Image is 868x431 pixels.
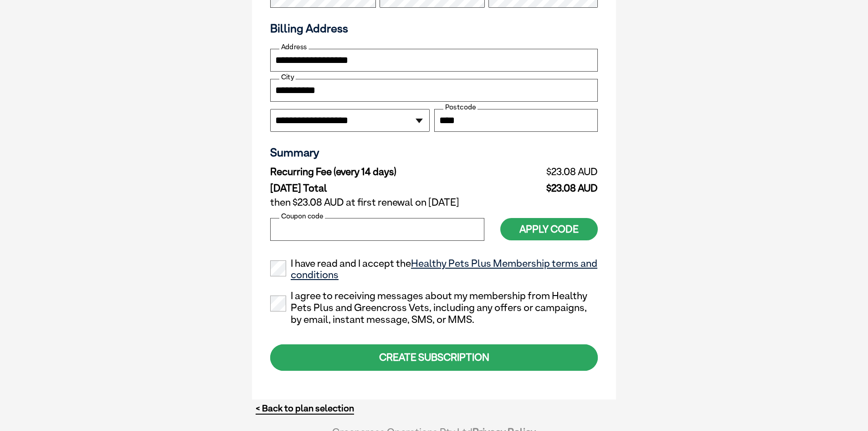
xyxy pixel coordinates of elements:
[270,260,286,276] input: I have read and I accept theHealthy Pets Plus Membership terms and conditions
[270,258,598,281] label: I have read and I accept the
[279,43,308,51] label: Address
[270,164,501,180] td: Recurring Fee (every 14 days)
[270,296,286,312] input: I agree to receiving messages about my membership from Healthy Pets Plus and Greencross Vets, inc...
[500,218,598,240] button: Apply Code
[279,212,325,220] label: Coupon code
[270,145,598,159] h3: Summary
[501,164,598,180] td: $23.08 AUD
[291,257,597,281] a: Healthy Pets Plus Membership terms and conditions
[270,21,598,35] h3: Billing Address
[270,290,598,325] label: I agree to receiving messages about my membership from Healthy Pets Plus and Greencross Vets, inc...
[501,180,598,194] td: $23.08 AUD
[270,180,501,194] td: [DATE] Total
[270,344,598,370] div: CREATE SUBSCRIPTION
[270,194,598,211] td: then $23.08 AUD at first renewal on [DATE]
[443,103,478,111] label: Postcode
[279,73,296,81] label: City
[256,403,354,414] a: < Back to plan selection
